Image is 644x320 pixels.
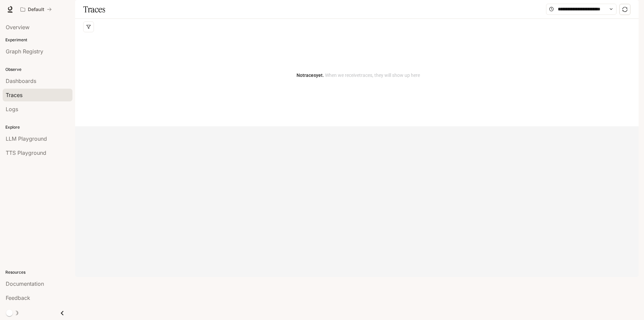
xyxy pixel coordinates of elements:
button: All workspaces [17,3,55,16]
article: No traces yet. [297,72,420,79]
h1: Traces [83,3,105,16]
span: When we receive traces , they will show up here [324,73,420,78]
p: Default [28,7,44,12]
span: sync [622,7,628,12]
